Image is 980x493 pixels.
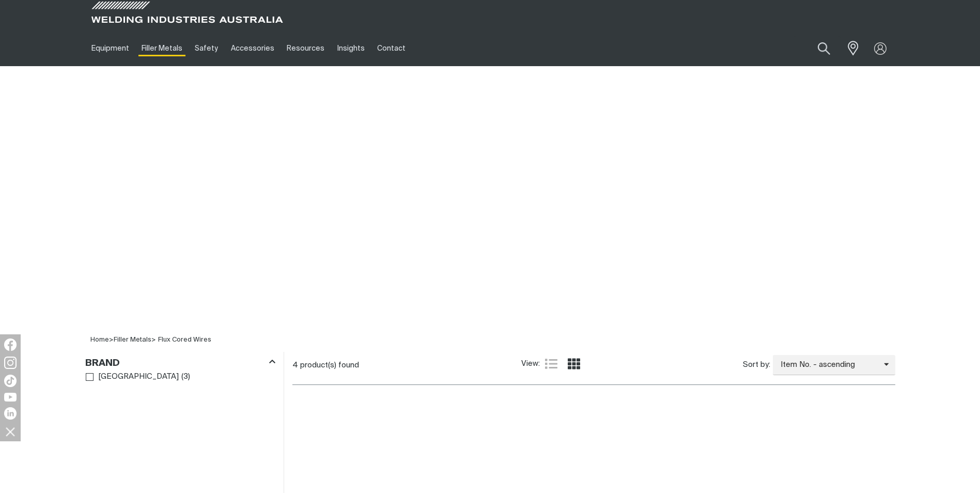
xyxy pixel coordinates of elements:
img: Facebook [4,338,17,351]
h3: Brand [85,358,120,369]
a: Resources [281,30,331,66]
span: Sort by: [743,359,770,371]
a: Safety [189,30,224,66]
span: product(s) found [300,361,359,369]
a: Accessories [225,30,281,66]
ul: Brand [86,370,275,384]
a: Home [90,336,109,343]
h1: Flux Cored Gasless [367,275,613,309]
span: View: [521,358,540,370]
span: > [114,336,156,343]
img: TikTok [4,375,17,387]
a: Filler Metals [135,30,189,66]
a: Filler Metals [114,336,151,343]
span: > [109,336,114,343]
span: Item No. - ascending [773,359,884,371]
a: Contact [371,30,412,66]
a: [GEOGRAPHIC_DATA] [86,370,179,384]
aside: Filters [85,352,275,384]
a: Flux Cored Wires [158,336,211,343]
input: Product name or item number... [793,36,841,60]
span: [GEOGRAPHIC_DATA] [98,371,179,383]
div: Brand [85,356,275,369]
img: YouTube [4,393,17,402]
section: Product list controls [292,352,895,378]
img: LinkedIn [4,407,17,420]
nav: Main [85,30,693,66]
button: Search products [806,36,842,60]
img: hide socials [2,423,19,440]
a: List view [545,358,557,370]
span: ( 3 ) [181,371,190,383]
a: Insights [331,30,370,66]
img: Instagram [4,357,17,369]
div: 4 [292,360,522,371]
a: Equipment [85,30,135,66]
